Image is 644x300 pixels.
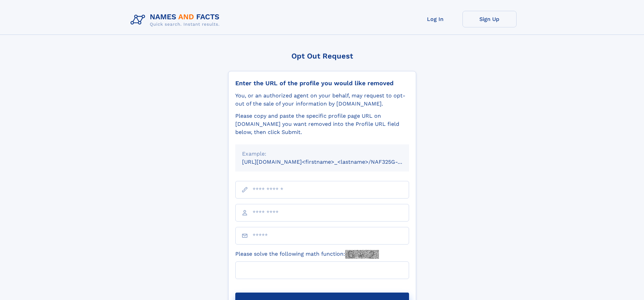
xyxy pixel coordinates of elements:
[128,11,225,29] img: Logo Names and Facts
[408,11,462,27] a: Log In
[235,92,409,108] div: You, or an authorized agent on your behalf, may request to opt-out of the sale of your informatio...
[242,150,402,158] div: Example:
[235,79,409,87] div: Enter the URL of the profile you would like removed
[235,250,379,259] label: Please solve the following math function:
[235,112,409,136] div: Please copy and paste the specific profile page URL on [DOMAIN_NAME] you want removed into the Pr...
[242,159,422,165] small: [URL][DOMAIN_NAME]<firstname>_<lastname>/NAF325G-xxxxxxxx
[228,52,416,60] div: Opt Out Request
[462,11,517,27] a: Sign Up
